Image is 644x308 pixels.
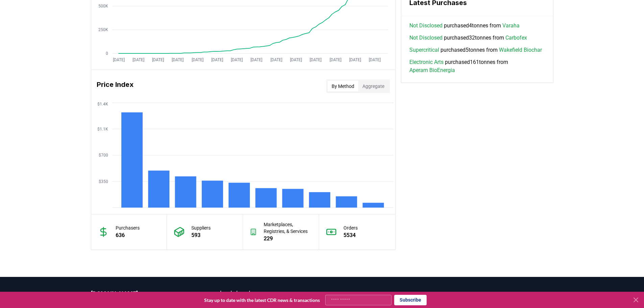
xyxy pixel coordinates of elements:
span: purchased 161 tonnes from [409,58,545,74]
tspan: [DATE] [191,57,203,62]
tspan: [DATE] [329,57,341,62]
p: Orders [343,224,358,231]
tspan: 500K [98,4,108,8]
p: Suppliers [191,224,211,231]
a: Not Disclosed [409,22,443,30]
p: 229 [264,235,312,243]
h3: Price Index [97,79,134,93]
a: Supercritical [409,46,439,54]
a: Electronic Arts [409,58,444,66]
tspan: [DATE] [152,57,164,62]
a: Wakefield Biochar [499,46,542,54]
tspan: [DATE] [310,57,321,62]
tspan: [DATE] [231,57,243,62]
tspan: $700 [99,153,108,158]
a: Carbofex [505,34,527,42]
tspan: [DATE] [270,57,282,62]
tspan: [DATE] [290,57,302,62]
a: Varaha [502,22,520,30]
p: 636 [116,231,140,239]
a: Aperam BioEnergia [409,66,455,74]
tspan: $350 [99,179,108,184]
tspan: [DATE] [369,57,381,62]
span: purchased 4 tonnes from [409,22,520,30]
a: Leaderboards [220,289,322,297]
tspan: [DATE] [349,57,361,62]
button: Aggregate [358,81,388,92]
span: purchased 5 tonnes from [409,46,542,54]
tspan: [DATE] [113,57,124,62]
tspan: [DATE] [132,57,144,62]
tspan: 0 [106,51,108,56]
p: 5534 [343,231,358,239]
span: purchased 32 tonnes from [409,34,527,42]
a: Not Disclosed [409,34,443,42]
p: 593 [191,231,211,239]
tspan: $1.4K [97,102,108,106]
tspan: $1.1K [97,127,108,132]
tspan: [DATE] [211,57,223,62]
button: By Method [328,81,358,92]
tspan: 250K [98,27,108,32]
tspan: [DATE] [172,57,184,62]
p: Marketplaces, Registries, & Services [264,221,312,235]
p: Purchasers [116,224,140,231]
p: [DOMAIN_NAME] [91,289,193,299]
tspan: [DATE] [251,57,262,62]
